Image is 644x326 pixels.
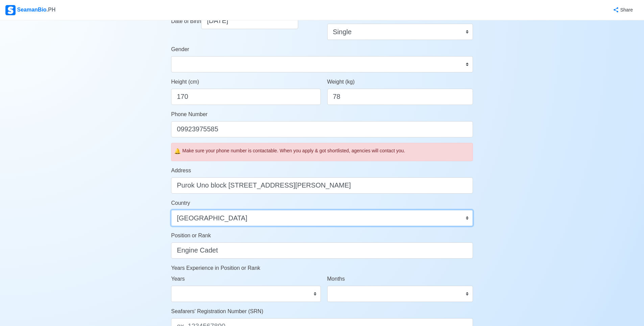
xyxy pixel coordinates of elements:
label: Date of Birth [171,17,201,25]
label: Years [171,275,185,283]
div: SeamanBio [5,5,55,15]
p: Years Experience in Position or Rank [171,264,473,272]
img: Logo [5,5,16,15]
input: ex. Pooc Occidental, Tubigon, Bohol [171,177,473,194]
span: caution [174,147,181,155]
label: Months [327,275,345,283]
span: Phone Number [171,111,208,117]
button: Share [606,3,639,17]
label: Gender [171,45,189,53]
span: Address [171,168,191,173]
span: Position or Rank [171,233,211,238]
span: Height (cm) [171,79,199,85]
span: Weight (kg) [327,79,355,85]
div: Make sure your phone number is contactable. When you apply & got shortlisted, agencies will conta... [182,147,470,154]
input: ex. 60 [327,89,473,105]
input: ex. +63 912 345 6789 [171,121,473,137]
input: ex. 2nd Officer w/ Master License [171,242,473,259]
span: .PH [47,7,56,13]
span: Seafarers' Registration Number (SRN) [171,308,263,314]
input: ex. 163 [171,89,320,105]
label: Country [171,199,190,207]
